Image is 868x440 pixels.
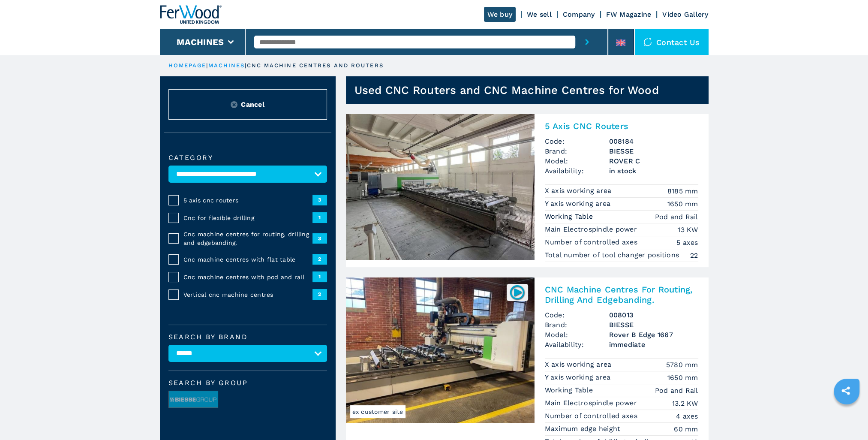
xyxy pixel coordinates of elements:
span: Brand: [545,320,609,330]
a: HOMEPAGE [168,62,207,69]
em: 5780 mm [666,360,698,370]
button: ResetCancel [168,89,327,120]
span: immediate [609,340,698,350]
p: Maximum edge height [545,424,623,434]
img: CNC Machine Centres For Routing, Drilling And Edgebanding. BIESSE Rover B Edge 1667 [346,277,535,423]
span: Model: [545,330,609,340]
img: Contact us [643,38,652,46]
span: 1 [312,271,327,282]
span: 1 [312,212,327,223]
a: Company [563,10,595,18]
h3: BIESSE [609,320,698,330]
h3: 008184 [609,136,698,146]
span: 5 axis cnc routers [183,196,312,205]
h1: Used CNC Routers and CNC Machine Centres for Wood [354,83,659,97]
span: Model: [545,156,609,166]
img: 5 Axis CNC Routers BIESSE ROVER C [346,114,535,260]
span: in stock [609,166,698,176]
a: We sell [527,10,552,18]
div: Contact us [635,29,709,55]
img: Reset [231,101,237,108]
p: X axis working area [545,186,614,196]
em: 8185 mm [667,186,698,196]
p: Number of controlled axes [545,238,640,247]
h3: ROVER C [609,156,698,166]
img: 008013 [509,284,526,301]
a: sharethis [835,380,856,401]
span: Cnc for flexible drilling [183,214,312,222]
span: 2 [312,289,327,299]
a: machines [208,62,245,69]
span: Brand: [545,146,609,156]
a: FW Magazine [606,10,652,18]
a: Video Gallery [662,10,708,18]
iframe: Chat [832,401,862,434]
span: ex customer site [350,405,405,418]
span: Search by group [168,380,327,386]
p: cnc machine centres and routers [247,62,384,69]
h3: 008013 [609,310,698,320]
span: Cancel [241,99,264,109]
em: 13.2 KW [672,398,698,408]
a: 5 Axis CNC Routers BIESSE ROVER C5 Axis CNC RoutersCode:008184Brand:BIESSEModel:ROVER CAvailabili... [346,114,709,267]
span: Code: [545,136,609,146]
p: Y axis working area [545,373,613,382]
span: 3 [312,195,327,205]
label: Category [168,154,327,161]
p: Total number of tool changer positions [545,250,682,260]
em: 22 [690,250,698,260]
span: Cnc machine centres with flat table [183,255,312,264]
em: 60 mm [674,424,698,434]
button: Machines [177,37,224,47]
p: Working Table [545,386,595,395]
span: Availability: [545,166,609,176]
em: 1650 mm [667,373,698,383]
h2: 5 Axis CNC Routers [545,121,698,131]
button: submit-button [575,29,599,55]
h3: Rover B Edge 1667 [609,330,698,340]
h3: BIESSE [609,146,698,156]
em: 13 KW [678,225,698,235]
span: Availability: [545,340,609,350]
em: 4 axes [676,411,698,421]
p: Main Electrospindle power [545,398,640,408]
em: 1650 mm [667,199,698,209]
label: Search by brand [168,334,327,341]
h2: CNC Machine Centres For Routing, Drilling And Edgebanding. [545,284,698,305]
p: X axis working area [545,360,614,369]
span: 2 [312,254,327,264]
span: | [206,62,208,69]
a: We buy [484,7,516,22]
img: Ferwood [160,5,222,24]
img: image [169,391,218,408]
p: Number of controlled axes [545,411,640,421]
span: Cnc machine centres with pod and rail [183,273,312,281]
span: | [245,62,246,69]
span: Code: [545,310,609,320]
em: 5 axes [676,238,698,247]
span: 3 [312,233,327,244]
em: Pod and Rail [655,386,698,395]
em: Pod and Rail [655,212,698,222]
span: Vertical cnc machine centres [183,290,312,299]
span: Cnc machine centres for routing, drilling and edgebanding. [183,230,312,247]
p: Working Table [545,212,595,221]
p: Y axis working area [545,199,613,208]
p: Main Electrospindle power [545,225,640,234]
